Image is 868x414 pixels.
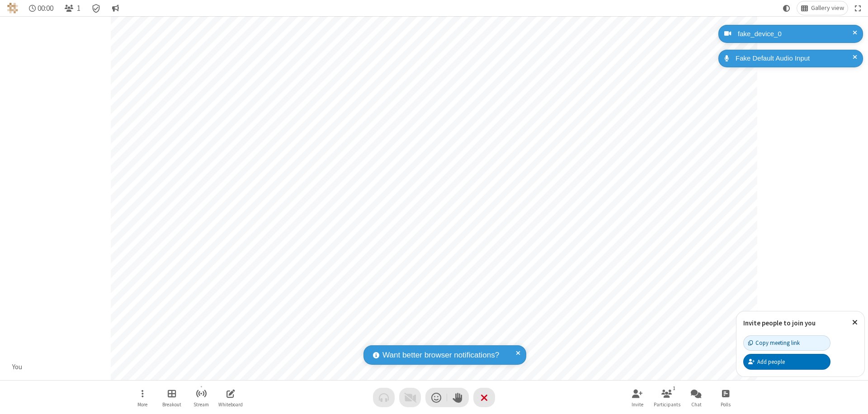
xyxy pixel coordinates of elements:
[624,385,651,410] button: Invite participants (⌘+Shift+I)
[683,385,710,410] button: Open chat
[743,354,830,369] button: Add people
[845,311,864,334] button: Close popover
[25,1,57,15] div: Timer
[670,384,678,392] div: 1
[447,388,469,407] button: Raise hand
[382,349,499,361] span: Want better browser notifications?
[373,388,395,407] button: Audio problem - check your Internet connection or call by phone
[38,4,53,13] span: 00:00
[9,362,26,372] div: You
[654,402,680,407] span: Participants
[811,5,844,12] span: Gallery view
[425,388,447,407] button: Send a reaction
[218,402,243,407] span: Whiteboard
[7,3,18,14] img: QA Selenium DO NOT DELETE OR CHANGE
[193,402,209,407] span: Stream
[735,29,856,39] div: fake_device_0
[712,385,739,410] button: Open poll
[77,4,80,13] span: 1
[743,335,830,351] button: Copy meeting link
[732,53,856,64] div: Fake Default Audio Input
[88,1,105,15] div: Meeting details Encryption enabled
[691,402,702,407] span: Chat
[162,402,181,407] span: Breakout
[158,385,185,410] button: Manage Breakout Rooms
[721,402,731,407] span: Polls
[632,402,643,407] span: Invite
[137,402,147,407] span: More
[748,339,800,347] div: Copy meeting link
[473,388,495,407] button: End or leave meeting
[797,1,848,15] button: Change layout
[743,319,816,327] label: Invite people to join you
[217,385,244,410] button: Open shared whiteboard
[851,1,865,15] button: Fullscreen
[399,388,421,407] button: Video
[108,1,123,15] button: Conversation
[129,385,156,410] button: Open menu
[779,1,794,15] button: Using system theme
[188,385,215,410] button: Start streaming
[653,385,680,410] button: Open participant list
[61,1,84,15] button: Open participant list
